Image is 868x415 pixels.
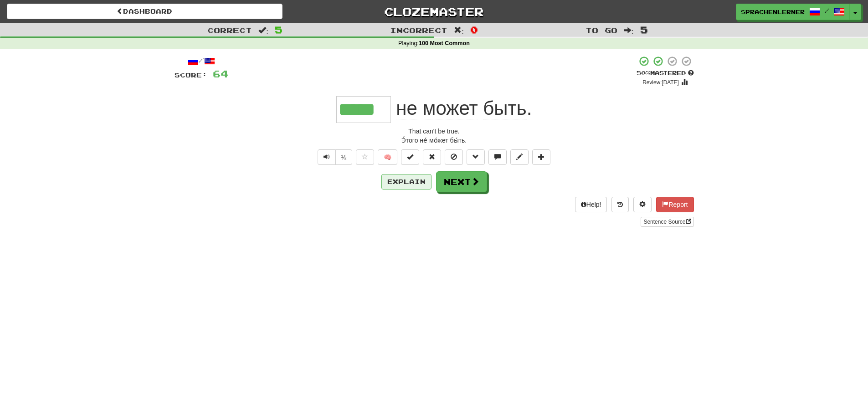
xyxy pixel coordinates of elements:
span: : [258,26,268,34]
span: 0 [470,24,478,35]
div: Mastered [637,69,694,77]
span: Correct [207,26,252,35]
a: Clozemaster [296,4,572,20]
span: / [825,7,829,14]
button: Discuss sentence (alt+u) [488,149,507,165]
span: To go [586,26,617,35]
span: 5 [275,24,282,35]
span: может [423,97,478,119]
strong: 100 Most Common [419,40,470,46]
span: Incorrect [390,26,447,35]
span: 64 [213,68,228,79]
span: быть [483,97,526,119]
span: : [454,26,464,34]
button: 🧠 [378,149,397,165]
button: Report [656,197,693,212]
button: Ignore sentence (alt+i) [445,149,463,165]
span: : [624,26,634,34]
a: Sentence Source [641,217,693,227]
span: не [396,97,417,119]
div: Text-to-speech controls [316,149,353,165]
span: Score: [175,71,207,79]
div: Э́того не́ мо́жет бы́ть. [175,136,694,145]
button: Reset to 0% Mastered (alt+r) [423,149,441,165]
span: Sprachenlerner [741,8,805,16]
div: / [175,56,228,67]
button: Set this sentence to 100% Mastered (alt+m) [401,149,419,165]
div: That can't be true. [175,127,694,136]
button: Round history (alt+y) [611,197,629,212]
button: Next [436,171,487,192]
a: Sprachenlerner / [736,4,850,20]
button: Favorite sentence (alt+f) [356,149,374,165]
a: Dashboard [7,4,282,19]
small: Review: [DATE] [642,79,679,86]
button: Grammar (alt+g) [467,149,485,165]
button: Edit sentence (alt+d) [510,149,529,165]
span: 5 [640,24,648,35]
button: ½ [335,149,353,165]
button: Help! [575,197,607,212]
button: Play sentence audio (ctl+space) [318,149,336,165]
span: 50 % [637,69,650,77]
span: . [391,97,532,119]
button: Explain [381,174,431,190]
button: Add to collection (alt+a) [532,149,550,165]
